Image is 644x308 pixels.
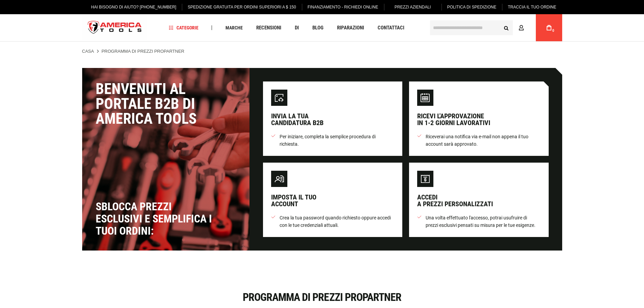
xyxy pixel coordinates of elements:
font: Di [295,25,299,31]
font: Traccia il tuo ordine [508,5,556,9]
a: 0 [543,14,555,41]
a: Categorie [166,23,201,32]
font: Ricevi l'approvazione [417,112,484,120]
a: Blog [309,23,327,32]
font: account [271,200,298,208]
a: Marche [222,23,246,32]
font: Per iniziare, completa la semplice procedura di richiesta. [280,134,376,147]
font: Marche [225,25,243,30]
font: Categorie [176,25,198,30]
font: Blog [312,25,324,31]
a: Recensioni [253,23,284,32]
font: Programma di prezzi ProPartner [243,291,401,304]
font: portale B2B di America Tools [96,95,197,127]
font: 0 [552,29,554,32]
font: Una volta effettuato l'accesso, potrai usufruire di prezzi esclusivi pensati su misura per le tue... [426,215,535,228]
font: candidatura B2B [271,119,324,127]
font: Sblocca prezzi esclusivi e semplifica i tuoi ordini: [96,200,212,237]
font: in 1-2 giorni lavorativi [417,119,490,127]
font: Riparazioni [337,25,364,31]
a: Riparazioni [334,23,367,32]
font: Programma di prezzi ProPartner [101,49,184,54]
button: Ricerca [500,21,513,34]
font: Spedizione gratuita per ordini superiori a $ 150 [188,5,296,9]
a: Di [292,23,302,32]
font: Hai bisogno di aiuto? [PHONE_NUMBER] [91,5,176,9]
font: Finanziamento - Richiedi online [308,5,378,9]
font: a prezzi personalizzati [417,200,493,208]
font: Riceverai una notifica via e-mail non appena il tuo account sarà approvato. [426,134,528,147]
font: Crea la tua password quando richiesto oppure accedi con le tue credenziali attuali. [280,215,391,228]
font: Benvenuti al [96,80,186,98]
font: Prezzi aziendali [395,5,431,9]
font: Accedi [417,193,437,201]
font: Recensioni [256,25,281,31]
font: Contattaci [378,25,404,31]
font: Account [526,25,548,30]
font: Politica di spedizione [447,5,496,9]
a: Casa [82,48,94,54]
font: Invia la tua [271,112,309,120]
a: logo del negozio [82,15,148,41]
img: Strumenti americani [82,15,148,41]
font: Imposta il tuo [271,193,316,201]
a: Contattaci [375,23,407,32]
